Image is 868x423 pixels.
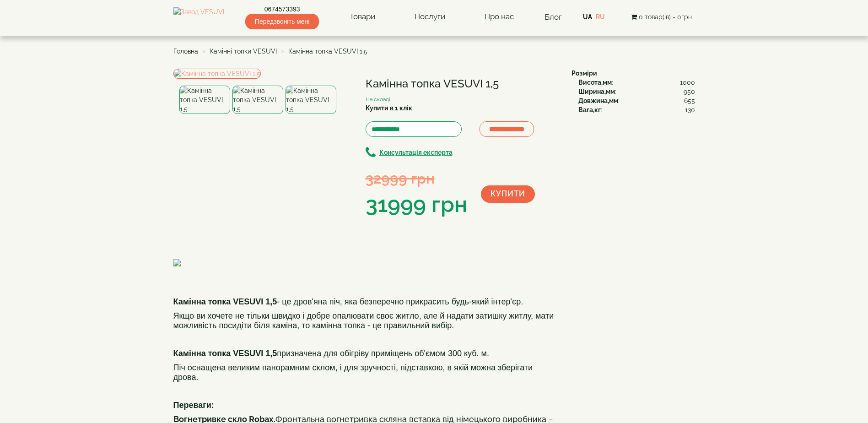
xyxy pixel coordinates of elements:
label: Купити в 1 клік [366,103,412,113]
b: Камінна топка VESUVI 1,5 [173,349,277,358]
div: 32999 грн [366,168,467,189]
span: 655 [684,96,695,105]
b: Консультація експерта [379,149,453,156]
a: Послуги [405,6,454,27]
div: : [578,96,695,105]
b: Розміри [571,70,597,77]
a: Товари [340,6,384,27]
span: 130 [685,105,695,114]
b: Переваги: [173,401,214,410]
font: Піч оснащена великим панорамним склом, і для зручності, підставкою, в якій можна зберігати дрова. [173,363,533,382]
font: Якщо ви хочете не тільки швидко і добре опалювати своє житло, але й надати затишку житлу, мати мо... [173,311,554,330]
img: Камінна топка VESUVI 1,5 [179,86,230,114]
button: 0 товар(ів) - 0грн [628,12,695,22]
button: Купити [481,185,535,203]
img: fire.gif.pagespeed.ce.qLlqlCxrG1.gif [173,259,334,266]
font: - це дров'яна піч, яка безперечно прикрасить будь-який інтер'єр. [173,297,523,306]
b: Висота,мм [578,79,612,86]
a: Головна [173,48,198,55]
small: На складі [366,96,390,103]
span: Передзвоніть мені [245,14,319,29]
img: Камінна топка VESUVI 1,5 [173,69,261,79]
span: 950 [684,87,695,96]
b: Довжина,мм [578,97,618,104]
a: 0674573393 [245,5,319,14]
b: Вага,кг [578,106,601,114]
img: Камінна топка VESUVI 1,5 [286,86,336,114]
b: Ширина,мм [578,88,615,95]
a: Блог [545,12,562,22]
h1: Камінна топка VESUVI 1,5 [366,78,558,90]
span: 1000 [680,78,695,87]
div: : [578,78,695,87]
font: призначена для обігріву приміщень об'ємом 300 куб. м. [173,349,489,358]
div: : [578,87,695,96]
img: Завод VESUVI [173,7,224,27]
a: UA [583,13,592,21]
a: RU [596,13,605,21]
b: Камінна топка VESUVI 1,5 [173,297,277,306]
span: 0 товар(ів) - 0грн [639,13,692,21]
a: Про нас [475,6,523,27]
span: Камінна топка VESUVI 1,5 [288,48,367,55]
div: : [578,105,695,114]
img: Камінна топка VESUVI 1,5 [232,86,283,114]
div: 31999 грн [366,189,467,220]
a: Камінні топки VESUVI [210,48,277,55]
